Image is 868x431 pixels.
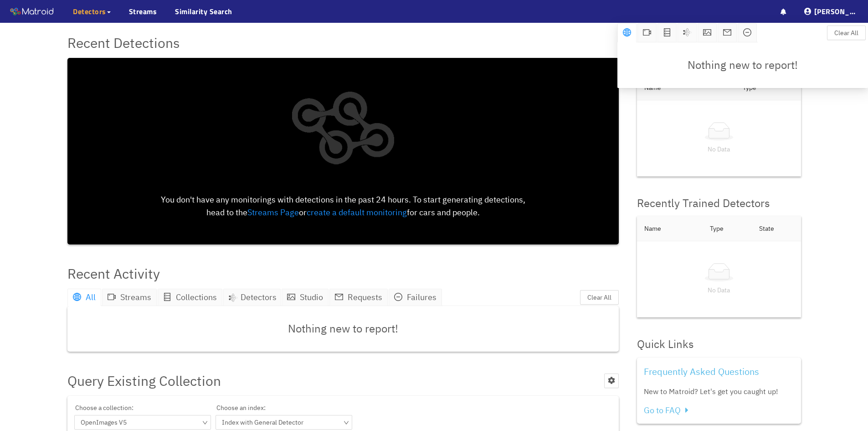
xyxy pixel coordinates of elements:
[80,415,205,429] span: OpenImages V5
[637,195,801,212] div: Recently Trained Detectors
[247,207,299,218] a: Streams Page
[637,336,801,353] div: Quick Links
[175,6,232,17] a: Similarity Search
[827,26,866,40] button: Clear All
[644,285,794,295] p: No Data
[834,28,858,38] span: Clear All
[743,28,751,36] span: minus-circle
[9,5,55,19] img: Matroid logo
[623,28,631,36] span: global
[643,28,651,36] span: video-camera
[644,364,794,379] div: Frequently Asked Questions
[163,293,171,301] span: database
[120,292,151,302] span: Streams
[67,32,180,53] span: Recent Detections
[348,292,382,302] span: Requests
[637,216,703,241] th: Name
[73,293,81,301] span: global
[216,403,352,415] span: Choose an index:
[335,293,343,301] span: mail
[407,207,480,218] span: for cars and people.
[86,292,96,302] span: All
[663,28,671,36] span: database
[752,216,801,241] th: State
[241,291,277,304] span: Detectors
[221,415,347,429] span: Index with General Detector
[300,292,323,302] span: Studio
[176,292,217,302] span: Collections
[703,28,711,36] span: picture
[67,306,619,352] div: Nothing new to report!
[723,28,731,36] span: mail
[580,290,619,305] button: Clear All
[644,144,794,154] p: No Data
[587,292,611,302] span: Clear All
[161,194,525,218] span: You don't have any monitorings with detections in the past 24 hours. To start generating detectio...
[394,293,402,301] span: minus-circle
[299,207,307,218] span: or
[703,216,752,241] th: Type
[644,404,794,417] div: Go to FAQ
[108,293,116,301] span: video-camera
[129,6,157,17] a: Streams
[73,6,106,17] span: Detectors
[74,403,211,415] span: Choose a collection:
[307,207,407,218] a: create a default monitoring
[407,292,437,302] span: Failures
[67,370,221,391] span: Query Existing Collection
[644,386,794,397] div: New to Matroid? Let's get you caught up!
[282,65,404,193] img: logo_only_white.png
[67,263,160,284] div: Recent Activity
[287,293,295,301] span: picture
[617,42,868,88] div: Nothing new to report!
